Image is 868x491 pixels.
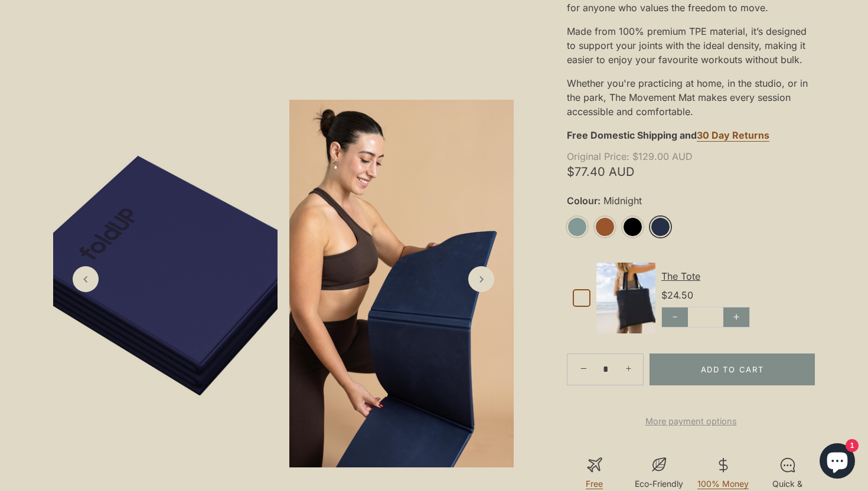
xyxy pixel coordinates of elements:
[601,195,642,207] span: Midnight
[567,195,815,207] label: Colour:
[650,217,671,237] a: Midnight
[661,289,693,301] span: $24.50
[650,353,815,385] button: Add to Cart
[697,129,769,141] strong: 30 Day Returns
[567,129,697,141] strong: Free Domestic Shipping and
[567,217,588,237] a: Sage
[567,414,815,428] a: More payment options
[569,355,595,381] a: −
[468,266,494,292] a: Next slide
[661,269,809,283] div: The Tote
[567,152,811,161] span: $129.00 AUD
[289,100,514,467] img: midnight
[567,167,815,176] span: $77.40 AUD
[567,19,815,71] div: Made from 100% premium TPE material, it’s designed to support your joints with the ideal density,...
[567,71,815,123] div: Whether you're practicing at home, in the studio, or in the park, The Movement Mat makes every se...
[73,266,99,292] a: Previous slide
[816,443,859,482] inbox-online-store-chat: Shopify online store chat
[596,263,655,333] img: Default Title
[596,353,615,386] input: Quantity
[697,129,769,142] a: 30 Day Returns
[617,356,643,382] a: +
[595,217,615,237] a: Rust
[622,217,643,237] a: Black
